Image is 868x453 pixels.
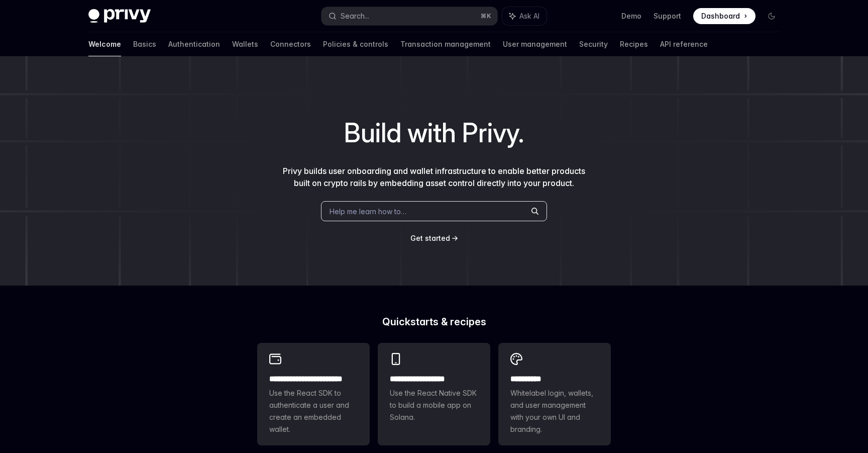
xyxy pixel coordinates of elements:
[390,387,478,423] span: Use the React Native SDK to build a mobile app on Solana.
[654,11,681,21] a: Support
[88,9,151,23] img: dark logo
[16,114,852,153] h1: Build with Privy.
[232,32,258,56] a: Wallets
[321,7,497,25] button: Search...⌘K
[270,32,311,56] a: Connectors
[764,8,780,24] button: Toggle dark mode
[88,32,121,56] a: Welcome
[660,32,708,56] a: API reference
[519,11,539,21] span: Ask AI
[620,32,648,56] a: Recipes
[579,32,608,56] a: Security
[498,343,611,445] a: **** *****Whitelabel login, wallets, and user management with your own UI and branding.
[269,387,358,435] span: Use the React SDK to authenticate a user and create an embedded wallet.
[481,12,491,20] span: ⌘ K
[378,343,490,445] a: **** **** **** ***Use the React Native SDK to build a mobile app on Solana.
[410,233,450,243] a: Get started
[168,32,220,56] a: Authentication
[503,32,567,56] a: User management
[323,32,388,56] a: Policies & controls
[133,32,156,56] a: Basics
[510,387,599,435] span: Whitelabel login, wallets, and user management with your own UI and branding.
[621,11,641,21] a: Demo
[330,206,406,217] span: Help me learn how to…
[341,10,369,22] div: Search...
[410,234,450,242] span: Get started
[502,7,547,25] button: Ask AI
[400,32,491,56] a: Transaction management
[257,317,611,327] h2: Quickstarts & recipes
[701,11,740,21] span: Dashboard
[283,166,585,188] span: Privy builds user onboarding and wallet infrastructure to enable better products built on crypto ...
[693,8,755,24] a: Dashboard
